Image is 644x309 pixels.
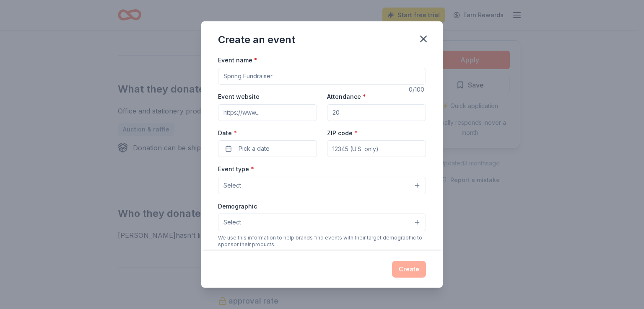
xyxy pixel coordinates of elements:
label: Event type [218,165,254,173]
input: 12345 (U.S. only) [327,140,426,157]
label: Demographic [218,202,257,211]
div: 0 /100 [409,85,426,95]
label: Attendance [327,93,366,101]
label: Event website [218,93,260,101]
span: Select [223,217,241,227]
input: Spring Fundraiser [218,68,426,85]
div: Create an event [218,33,295,46]
button: Pick a date [218,140,317,157]
span: Select [223,180,241,191]
span: Pick a date [239,144,270,154]
input: https://www... [218,104,317,121]
div: We use this information to help brands find events with their target demographic to sponsor their... [218,234,426,248]
label: ZIP code [327,129,358,137]
button: Select [218,214,426,231]
label: Date [218,129,317,137]
label: Event name [218,56,257,64]
input: 20 [327,104,426,121]
button: Select [218,177,426,194]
